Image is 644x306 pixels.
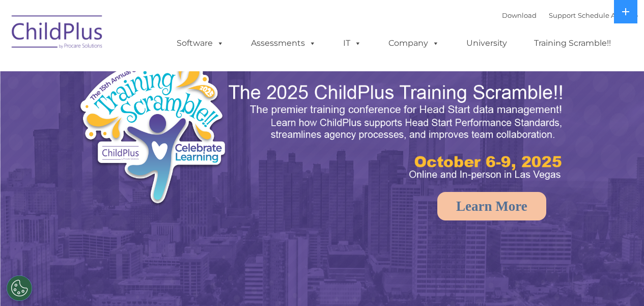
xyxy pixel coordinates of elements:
[241,33,326,53] a: Assessments
[502,11,638,19] font: |
[437,192,546,220] a: Learn More
[333,33,372,53] a: IT
[549,11,576,19] a: Support
[166,33,234,53] a: Software
[378,33,450,53] a: Company
[524,33,621,53] a: Training Scramble!!
[7,8,108,59] img: ChildPlus by Procare Solutions
[456,33,517,53] a: University
[7,275,32,301] button: Cookies Settings
[578,11,638,19] a: Schedule A Demo
[502,11,537,19] a: Download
